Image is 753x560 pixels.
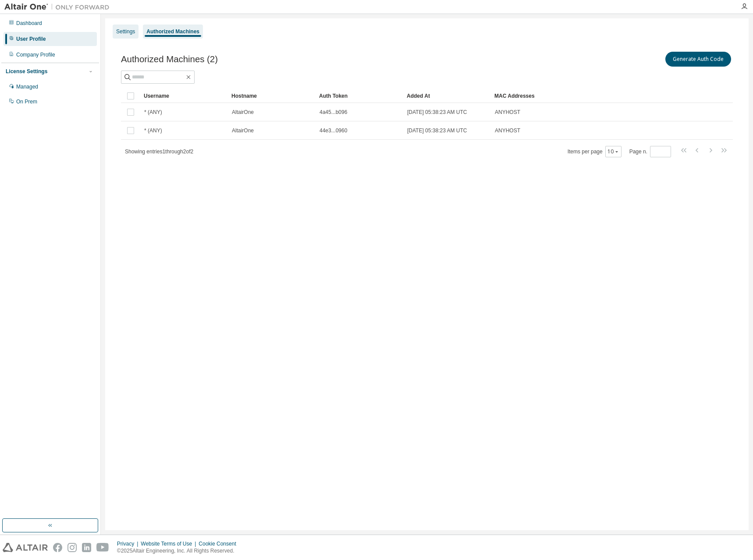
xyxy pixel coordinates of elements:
div: Authorized Machines [146,28,199,35]
div: Managed [16,83,38,90]
span: * (ANY) [144,109,162,116]
div: Added At [407,89,487,103]
img: facebook.svg [53,543,62,552]
button: 10 [607,148,619,155]
span: [DATE] 05:38:23 AM UTC [407,109,467,116]
div: Cookie Consent [199,540,241,547]
span: 4a45...b096 [320,109,347,116]
span: Items per page [568,146,622,157]
div: MAC Addresses [494,89,641,103]
div: Username [144,89,224,103]
img: altair_logo.svg [3,543,48,552]
img: linkedin.svg [82,543,91,552]
div: Auth Token [319,89,400,103]
img: instagram.svg [67,543,77,552]
div: Website Terms of Use [141,540,199,547]
div: On Prem [16,98,37,105]
img: Altair One [4,3,114,11]
div: Hostname [231,89,312,103]
div: User Profile [16,35,46,43]
div: Company Profile [16,51,55,58]
p: © 2025 Altair Engineering, Inc. All Rights Reserved. [117,547,242,555]
span: AltairOne [232,109,254,116]
span: 44e3...0960 [320,127,347,134]
span: Authorized Machines (2) [121,54,218,64]
span: * (ANY) [144,127,162,134]
div: License Settings [6,68,47,75]
button: Generate Auth Code [665,52,731,67]
span: Page n. [629,146,671,157]
span: Showing entries 1 through 2 of 2 [125,149,193,155]
span: AltairOne [232,127,254,134]
div: Settings [116,28,135,35]
img: youtube.svg [96,543,109,552]
div: Privacy [117,540,141,547]
span: ANYHOST [495,109,520,116]
span: ANYHOST [495,127,520,134]
div: Dashboard [16,20,42,27]
span: [DATE] 05:38:23 AM UTC [407,127,467,134]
